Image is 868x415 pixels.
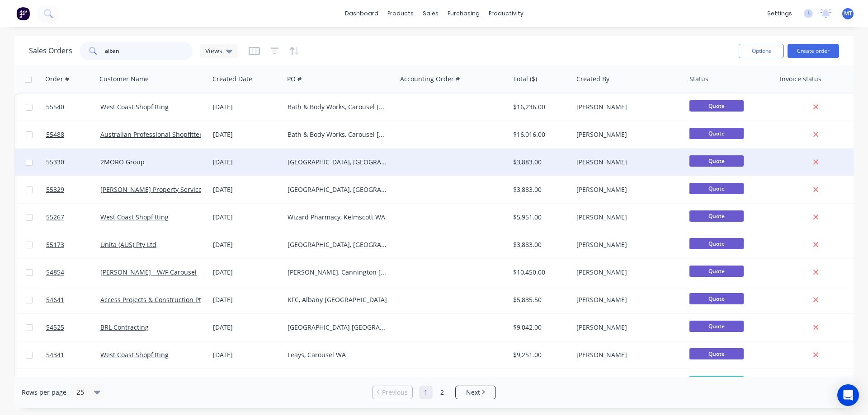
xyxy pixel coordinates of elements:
[513,75,537,84] div: Total ($)
[46,185,64,194] span: 55329
[456,388,495,397] a: Next page
[576,295,677,304] div: [PERSON_NAME]
[46,103,64,112] span: 55540
[46,259,100,286] a: 54854
[288,240,388,249] div: [GEOGRAPHIC_DATA], [GEOGRAPHIC_DATA]
[46,231,100,258] a: 55173
[46,93,100,121] a: 55540
[46,240,64,249] span: 55173
[100,103,169,111] a: West Coast Shopfitting
[288,103,388,112] div: Bath & Body Works, Carousel [GEOGRAPHIC_DATA]
[100,185,227,194] a: [PERSON_NAME] Property Services Pty Ltd
[288,350,388,359] div: Leays, Carousel WA
[46,286,100,313] a: 54641
[513,350,566,359] div: $9,251.00
[46,204,100,231] a: 55267
[288,185,388,194] div: [GEOGRAPHIC_DATA], [GEOGRAPHIC_DATA] [GEOGRAPHIC_DATA]
[205,46,222,56] span: Views
[513,323,566,332] div: $9,042.00
[576,323,677,332] div: [PERSON_NAME]
[100,350,169,359] a: West Coast Shopfitting
[288,213,388,222] div: Wizard Pharmacy, Kelmscott WA
[46,213,64,222] span: 55267
[513,295,566,304] div: $5,835.50
[513,158,566,167] div: $3,883.00
[288,158,388,167] div: [GEOGRAPHIC_DATA], [GEOGRAPHIC_DATA] [GEOGRAPHIC_DATA]
[213,158,280,167] div: [DATE]
[100,295,216,304] a: Access Projects & Construction Pty Ltd
[287,75,302,84] div: PO #
[576,185,677,194] div: [PERSON_NAME]
[689,210,744,222] span: Quote
[689,321,744,332] span: Quote
[213,185,280,194] div: [DATE]
[689,266,744,277] span: Quote
[16,7,30,20] img: Factory
[513,240,566,249] div: $3,883.00
[46,369,100,396] a: 51989
[689,238,744,249] span: Quote
[100,240,156,249] a: Unita (AUS) Pty Ltd
[576,75,609,84] div: Created By
[513,130,566,139] div: $16,016.00
[382,388,408,397] span: Previous
[689,128,744,139] span: Quote
[780,75,821,84] div: Invoice status
[763,7,797,20] div: settings
[45,75,69,84] div: Order #
[213,323,280,332] div: [DATE]
[288,323,388,332] div: [GEOGRAPHIC_DATA] [GEOGRAPHIC_DATA]
[689,100,744,112] span: Quote
[484,7,528,20] div: productivity
[400,75,460,84] div: Accounting Order #
[213,268,280,277] div: [DATE]
[844,9,852,18] span: MT
[29,47,72,55] h1: Sales Orders
[368,386,500,399] ul: Pagination
[46,158,64,167] span: 55330
[576,158,677,167] div: [PERSON_NAME]
[576,130,677,139] div: [PERSON_NAME]
[739,44,784,58] button: Options
[288,295,388,304] div: KFC, Albany [GEOGRAPHIC_DATA]
[513,185,566,194] div: $3,883.00
[419,386,433,399] a: Page 1 is your current page
[576,268,677,277] div: [PERSON_NAME]
[689,348,744,359] span: Quote
[373,388,412,397] a: Previous page
[340,7,383,20] a: dashboard
[466,388,480,397] span: Next
[443,7,484,20] div: purchasing
[213,213,280,222] div: [DATE]
[689,183,744,194] span: Quote
[46,149,100,176] a: 55330
[513,103,566,112] div: $16,236.00
[46,323,64,332] span: 54525
[837,384,859,406] div: Open Intercom Messenger
[213,240,280,249] div: [DATE]
[213,295,280,304] div: [DATE]
[213,103,280,112] div: [DATE]
[22,388,66,397] span: Rows per page
[576,240,677,249] div: [PERSON_NAME]
[46,130,64,139] span: 55488
[100,268,197,276] a: [PERSON_NAME] - W/F Carousel
[435,386,449,399] a: Page 2
[576,350,677,359] div: [PERSON_NAME]
[100,158,145,166] a: 2MORO Group
[418,7,443,20] div: sales
[383,7,418,20] div: products
[46,268,64,277] span: 54854
[689,293,744,304] span: Quote
[288,268,388,277] div: [PERSON_NAME], Cannington [GEOGRAPHIC_DATA]
[213,350,280,359] div: [DATE]
[100,213,169,221] a: West Coast Shopfitting
[99,75,149,84] div: Customer Name
[576,103,677,112] div: [PERSON_NAME]
[46,350,64,359] span: 54341
[46,121,100,148] a: 55488
[513,213,566,222] div: $5,951.00
[46,176,100,203] a: 55329
[288,130,388,139] div: Bath & Body Works, Carousel [GEOGRAPHIC_DATA]
[100,130,205,139] a: Australian Professional Shopfitters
